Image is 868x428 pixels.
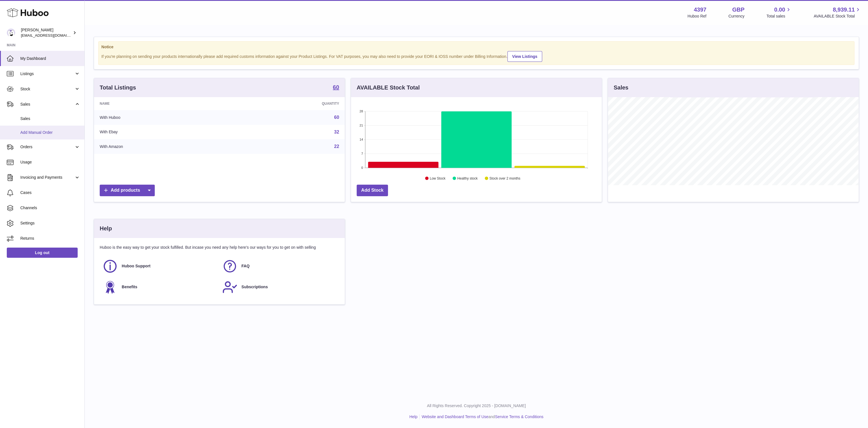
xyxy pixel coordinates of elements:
[20,71,74,77] span: Listings
[94,110,231,125] td: With Huboo
[102,259,217,274] a: Huboo Support
[457,176,478,180] text: Healthy stock
[100,245,339,250] p: Huboo is the easy way to get your stock fulfilled. But incase you need any help here's our ways f...
[766,6,791,19] a: 0.00 Total sales
[101,44,851,50] strong: Notice
[507,51,542,62] a: View Listings
[814,6,861,19] a: 8,939.11 AVAILABLE Stock Total
[688,14,706,19] div: Huboo Ref
[100,185,155,196] a: Add products
[94,139,231,154] td: With Amazon
[231,97,345,110] th: Quantity
[359,138,363,141] text: 14
[333,84,339,91] a: 60
[241,284,268,290] span: Subscriptions
[20,205,80,211] span: Channels
[20,175,74,180] span: Invoicing and Payments
[489,176,520,180] text: Stock over 2 months
[102,279,217,295] a: Benefits
[7,29,15,37] img: drumnnbass@gmail.com
[100,84,136,91] h3: Total Listings
[101,50,851,62] div: If you're planning on sending your products internationally please add required customs informati...
[21,33,83,38] span: [EMAIL_ADDRESS][DOMAIN_NAME]
[409,414,418,419] a: Help
[814,14,861,19] span: AVAILABLE Stock Total
[20,190,80,195] span: Cases
[732,6,744,14] strong: GBP
[20,144,74,150] span: Orders
[420,414,543,420] li: and
[495,414,544,419] a: Service Terms & Conditions
[334,115,339,120] a: 60
[357,84,420,91] h3: AVAILABLE Stock Total
[20,236,80,241] span: Returns
[694,6,706,14] strong: 4397
[729,14,745,19] div: Currency
[833,6,855,14] span: 8,939.11
[7,248,78,258] a: Log out
[94,125,231,139] td: With Ebay
[89,403,863,409] p: All Rights Reserved. Copyright 2025 - [DOMAIN_NAME]
[21,27,72,38] div: [PERSON_NAME]
[359,124,363,127] text: 21
[122,263,151,269] span: Huboo Support
[361,166,363,169] text: 0
[100,225,112,232] h3: Help
[357,185,388,196] a: Add Stock
[241,263,250,269] span: FAQ
[222,259,336,274] a: FAQ
[361,152,363,155] text: 7
[334,130,339,134] a: 32
[774,6,785,14] span: 0.00
[222,279,336,295] a: Subscriptions
[20,220,80,226] span: Settings
[20,160,80,165] span: Usage
[20,130,80,135] span: Add Manual Order
[334,144,339,149] a: 22
[20,56,80,61] span: My Dashboard
[20,102,74,107] span: Sales
[122,284,137,290] span: Benefits
[614,84,628,91] h3: Sales
[333,84,339,90] strong: 60
[766,14,791,19] span: Total sales
[20,86,74,92] span: Stock
[422,414,488,419] a: Website and Dashboard Terms of Use
[20,116,80,121] span: Sales
[430,176,446,180] text: Low Stock
[359,110,363,113] text: 28
[94,97,231,110] th: Name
